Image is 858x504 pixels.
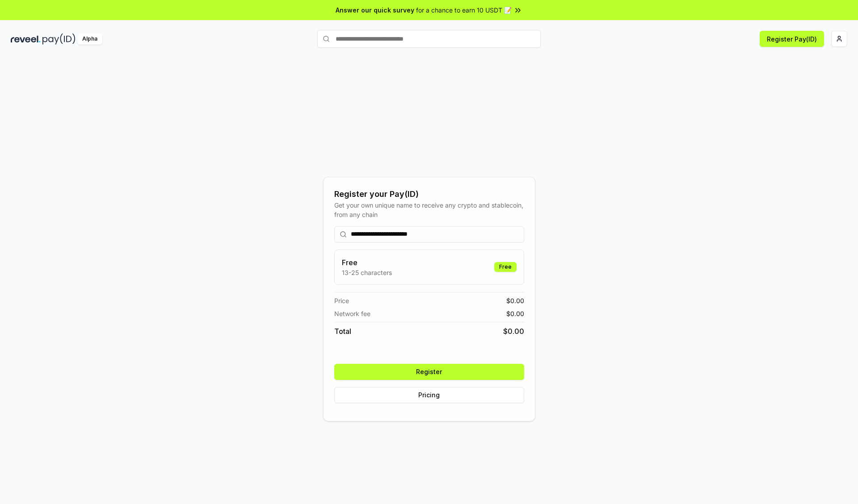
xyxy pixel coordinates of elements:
[760,31,824,47] button: Register Pay(ID)
[336,5,414,15] span: Answer our quick survey
[334,309,370,318] span: Network fee
[342,257,392,268] h3: Free
[334,200,524,219] div: Get your own unique name to receive any crypto and stablecoin, from any chain
[506,309,524,318] span: $ 0.00
[494,262,517,272] div: Free
[11,33,41,45] img: reveel_dark
[334,296,349,305] span: Price
[506,296,524,305] span: $ 0.00
[342,268,392,277] p: 13-25 characters
[42,33,76,45] img: pay_id
[334,188,524,200] div: Register your Pay(ID)
[334,387,524,403] button: Pricing
[503,326,524,337] span: $ 0.00
[77,33,102,45] div: Alpha
[416,5,512,15] span: for a chance to earn 10 USDT 📝
[334,326,351,337] span: Total
[334,364,524,380] button: Register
